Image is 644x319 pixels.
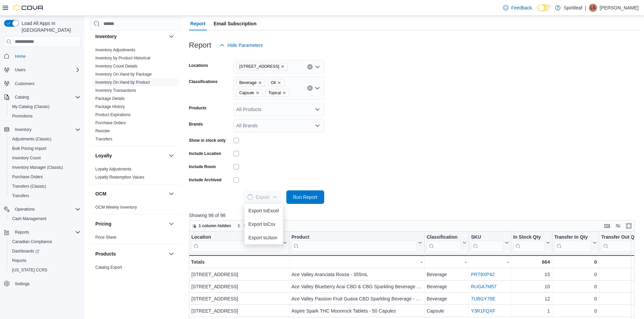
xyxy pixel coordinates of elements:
span: Operations [15,207,35,212]
span: Transfers (Classic) [12,184,46,189]
span: Washington CCRS [9,266,80,274]
span: Bulk Pricing Import [9,144,80,153]
a: Inventory On Hand by Product [95,80,150,85]
button: Open list of options [315,107,320,112]
span: Dashboards [9,247,80,255]
span: [US_STATE] CCRS [12,267,47,273]
button: Display options [614,222,622,230]
a: Package Details [95,96,125,101]
a: Home [12,52,28,60]
p: [PERSON_NAME] [600,4,639,12]
span: Reports [12,258,26,263]
span: Beverage [236,79,265,86]
button: Purchase Orders [7,172,83,182]
span: Export to Excel [248,208,279,213]
span: Inventory [12,126,80,134]
button: Remove Beverage from selection in this group [258,81,262,85]
span: Inventory Adjustments [95,47,135,53]
div: Classification [427,234,461,251]
a: Inventory Count Details [95,64,138,69]
button: Classification [427,234,467,251]
a: Bulk Pricing Import [9,144,49,153]
button: OCM [95,190,166,197]
a: Y3R1FQXF [471,308,495,314]
span: Home [12,52,80,60]
div: 0 [554,270,597,278]
span: Sort fields [244,223,262,229]
span: Loading [247,194,254,201]
button: Clear input [307,64,313,70]
label: Show in stock only [189,138,226,143]
span: Beverage [239,79,257,86]
div: 15 [513,270,550,278]
a: Inventory Manager (Classic) [9,163,66,171]
button: In Stock Qty [513,234,550,251]
a: OCM Weekly Inventory [95,205,137,210]
span: Reports [15,230,29,235]
span: Bulk Pricing Import [12,146,46,151]
div: Beverage [427,295,467,303]
div: Ace Valley Blueberry Acai CBD & CBG Sparkling Beverage - 355mL [291,283,422,291]
span: Dark Mode [538,11,538,12]
button: Reports [7,256,83,265]
span: Home [15,54,26,59]
span: Transfers [12,193,29,198]
span: Capsule [239,89,254,96]
div: SKU [471,234,503,241]
div: In Stock Qty [513,234,545,251]
button: Canadian Compliance [7,237,83,246]
button: Inventory [167,32,175,41]
span: Inventory Count [12,155,41,161]
div: SKU URL [471,234,503,251]
div: [STREET_ADDRESS] [191,307,287,315]
div: [STREET_ADDRESS] [191,295,287,303]
a: Inventory by Product Historical [95,56,150,60]
span: Oil [268,79,284,86]
h3: Report [189,41,211,49]
button: Remove Capsule from selection in this group [256,91,260,95]
button: Inventory [95,33,166,40]
div: Loyalty [90,165,181,184]
div: Transfer In Qty [554,234,591,241]
span: 505 - Spiritleaf Tenth Line Rd (Orleans) [236,63,288,70]
span: My Catalog (Classic) [12,104,50,109]
span: Catalog [12,93,80,101]
button: Products [95,250,166,257]
button: Export toCsv [244,217,283,231]
span: Promotions [9,112,80,120]
button: Bulk Pricing Import [7,144,83,153]
div: - [471,258,509,266]
a: Canadian Compliance [9,238,55,246]
a: Promotions [9,112,35,120]
button: Export toJson [244,231,283,244]
div: 0 [554,295,597,303]
a: Product Expirations [95,112,130,117]
div: [STREET_ADDRESS] [191,270,287,278]
a: Inventory On Hand by Package [95,72,152,77]
label: Include Archived [189,177,221,183]
button: Reports [1,228,83,237]
nav: Complex example [4,48,80,306]
a: [US_STATE] CCRS [9,266,50,274]
span: My Catalog (Classic) [9,103,80,111]
label: Brands [189,122,203,127]
span: OCM Weekly Inventory [95,205,137,210]
span: Loyalty Redemption Values [95,175,144,180]
div: Ace Valley Aranciata Rossa - 355mL [291,270,422,278]
button: Operations [1,205,83,214]
span: Inventory Transactions [95,88,136,93]
span: Users [15,67,25,73]
a: Reorder [95,129,110,133]
div: Capsule [427,307,467,315]
span: Package History [95,104,125,109]
button: Users [1,65,83,75]
span: Package Details [95,96,125,101]
div: Ace Valley Passion Fruit Guava CBD Sparkling Beverage - 355mL [291,295,422,303]
button: Clear input [307,85,313,91]
button: Open list of options [315,64,320,70]
span: Cash Management [9,215,80,223]
a: Purchase Orders [95,121,126,125]
h3: Products [95,250,116,257]
div: Transfer Out Qty [601,234,642,251]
